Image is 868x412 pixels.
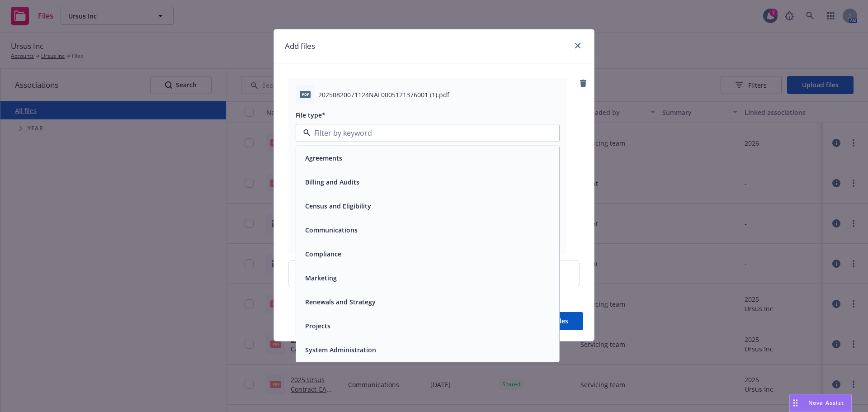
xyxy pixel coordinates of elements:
[288,260,580,286] div: Upload new files
[790,394,801,412] div: Drag to move
[808,399,844,407] span: Nova Assist
[305,201,371,211] button: Census and Eligibility
[305,345,376,355] button: System Administration
[311,128,541,138] input: Filter by keyword
[305,321,330,331] button: Projects
[305,249,341,259] button: Compliance
[300,91,311,98] span: pdf
[572,40,583,51] a: close
[285,40,315,52] h1: Add files
[305,273,337,283] button: Marketing
[305,297,376,307] button: Renewals and Strategy
[789,394,852,412] button: Nova Assist
[305,153,342,163] button: Agreements
[318,90,449,99] span: 20250820071124NAL0005121376001 (1).pdf
[305,177,359,187] button: Billing and Audits
[296,111,325,119] span: File type*
[578,78,589,89] a: remove
[305,225,358,235] button: Communications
